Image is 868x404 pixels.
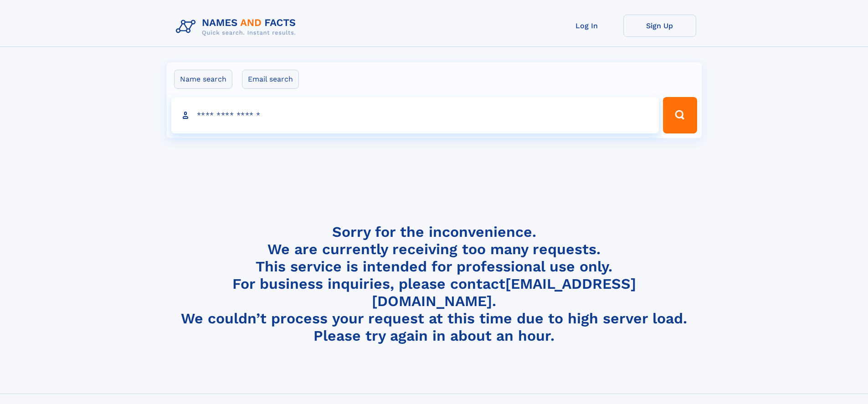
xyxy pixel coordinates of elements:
[171,97,659,133] input: search input
[372,275,636,310] a: [EMAIL_ADDRESS][DOMAIN_NAME]
[172,223,696,345] h4: Sorry for the inconvenience. We are currently receiving too many requests. This service is intend...
[623,15,696,37] a: Sign Up
[242,70,299,89] label: Email search
[663,97,697,133] button: Search Button
[172,15,303,39] img: Logo Names and Facts
[550,15,623,37] a: Log In
[174,70,232,89] label: Name search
